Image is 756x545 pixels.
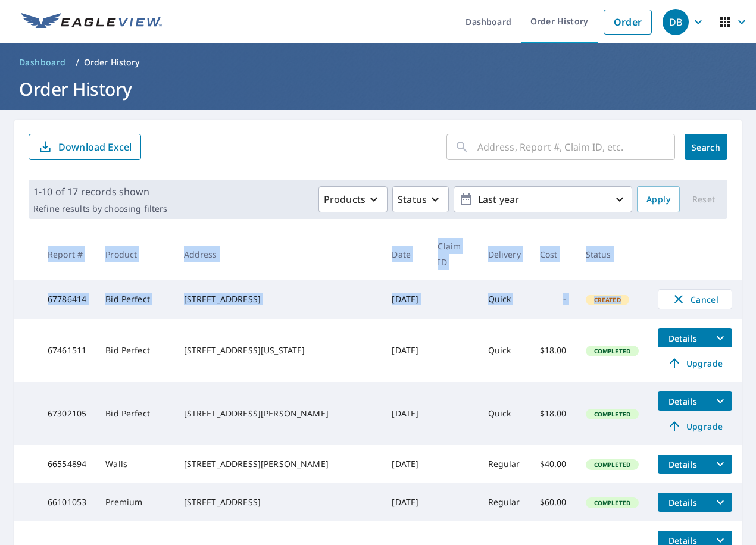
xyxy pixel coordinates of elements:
td: $60.00 [530,483,576,521]
a: Dashboard [14,53,71,72]
div: [STREET_ADDRESS][PERSON_NAME] [184,458,373,470]
button: detailsBtn-67302105 [658,391,708,411]
span: Cancel [670,292,720,306]
button: filesDropdownBtn-67461511 [708,328,732,347]
span: Upgrade [665,356,725,370]
span: Apply [646,192,670,207]
div: [STREET_ADDRESS][PERSON_NAME] [184,408,373,419]
td: 67302105 [38,382,96,445]
td: [DATE] [382,280,428,319]
td: [DATE] [382,483,428,521]
button: Download Excel [29,134,141,160]
span: Created [587,296,628,304]
td: Quick [479,280,530,319]
p: Last year [473,189,613,210]
td: 66101053 [38,483,96,521]
div: [STREET_ADDRESS][US_STATE] [184,344,373,356]
span: Details [665,459,701,470]
button: detailsBtn-66554894 [658,455,708,474]
span: Upgrade [665,419,725,433]
button: Cancel [658,289,732,309]
th: Address [174,228,383,280]
td: 67461511 [38,319,96,382]
a: Upgrade [658,416,732,436]
img: EV Logo [21,13,162,31]
p: Status [398,192,427,206]
p: 1-10 of 17 records shown [33,184,167,199]
td: [DATE] [382,319,428,382]
span: Completed [587,499,638,507]
button: Apply [637,186,680,212]
td: Regular [479,445,530,483]
td: [DATE] [382,382,428,445]
button: Products [318,186,388,212]
button: Status [392,186,449,212]
p: Download Excel [58,140,132,154]
button: filesDropdownBtn-67302105 [708,391,732,411]
td: $40.00 [530,445,576,483]
button: filesDropdownBtn-66554894 [708,455,732,474]
td: Premium [96,483,174,521]
td: Walls [96,445,174,483]
span: Dashboard [19,57,66,68]
button: Last year [454,186,632,212]
span: Details [665,497,701,508]
h1: Order History [14,77,742,101]
p: Refine results by choosing filters [33,203,167,214]
td: $18.00 [530,319,576,382]
th: Product [96,228,174,280]
div: DB [663,9,689,35]
p: Products [324,192,365,206]
td: Bid Perfect [96,280,174,319]
td: 66554894 [38,445,96,483]
span: Search [694,142,718,153]
input: Address, Report #, Claim ID, etc. [477,130,675,164]
span: Completed [587,461,638,469]
a: Order [604,10,652,35]
span: Completed [587,347,638,355]
td: Quick [479,319,530,382]
a: Upgrade [658,353,732,372]
th: Status [576,228,648,280]
td: [DATE] [382,445,428,483]
th: Claim ID [428,228,478,280]
th: Cost [530,228,576,280]
button: detailsBtn-67461511 [658,328,708,347]
td: $18.00 [530,382,576,445]
td: 67786414 [38,280,96,319]
div: [STREET_ADDRESS] [184,496,373,508]
button: filesDropdownBtn-66101053 [708,493,732,512]
li: / [76,55,79,70]
button: detailsBtn-66101053 [658,493,708,512]
th: Report # [38,228,96,280]
span: Details [665,396,701,407]
td: Quick [479,382,530,445]
td: Regular [479,483,530,521]
div: [STREET_ADDRESS] [184,293,373,305]
th: Date [382,228,428,280]
th: Delivery [479,228,530,280]
nav: breadcrumb [14,53,742,72]
td: Bid Perfect [96,382,174,445]
td: Bid Perfect [96,319,174,382]
button: Search [685,134,727,160]
span: Completed [587,410,638,418]
p: Order History [84,57,140,68]
span: Details [665,333,701,344]
td: - [530,280,576,319]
